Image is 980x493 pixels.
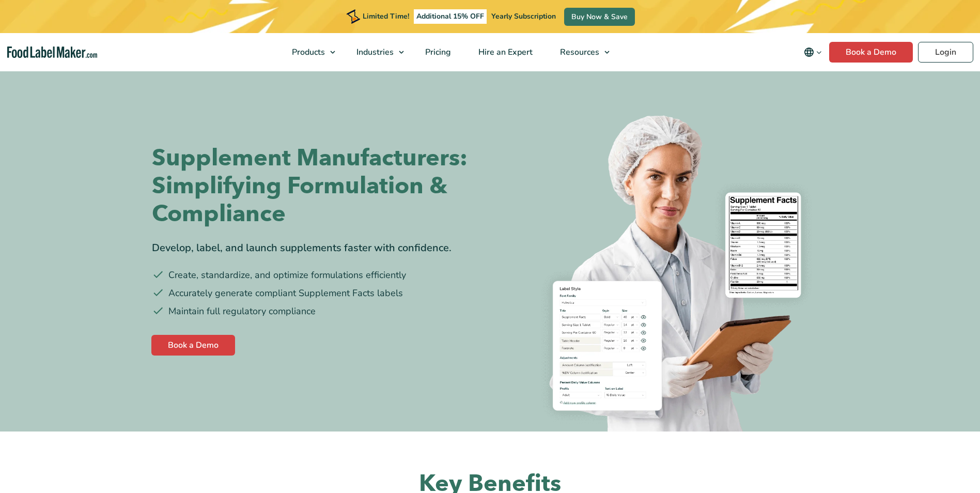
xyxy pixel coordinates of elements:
a: Login [918,42,973,63]
a: Industries [343,33,409,71]
span: Products [289,47,326,58]
span: Hire an Expert [475,47,534,58]
a: Pricing [412,33,462,71]
span: Pricing [422,47,452,58]
a: Buy Now & Save [564,8,635,26]
a: Products [278,33,340,71]
span: Limited Time! [363,11,409,21]
span: Yearly Subscription [491,11,556,21]
li: Maintain full regulatory compliance [152,304,483,318]
span: Additional 15% OFF [414,9,487,24]
a: Food Label Maker homepage [7,47,98,58]
span: Resources [557,47,600,58]
a: Hire an Expert [465,33,544,71]
li: Create, standardize, and optimize formulations efficiently [152,268,483,282]
a: Book a Demo [829,42,913,63]
li: Accurately generate compliant Supplement Facts labels [152,286,483,300]
div: Develop, label, and launch supplements faster with confidence. [152,240,483,256]
span: Industries [353,47,395,58]
h1: Supplement Manufacturers: Simplifying Formulation & Compliance [152,144,483,228]
a: Book a Demo [151,335,235,356]
button: Change language [797,42,829,63]
a: Resources [547,33,615,71]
